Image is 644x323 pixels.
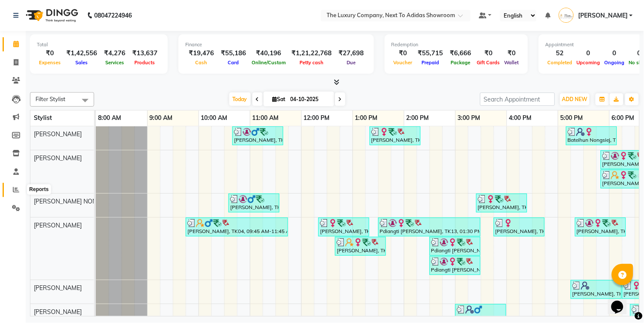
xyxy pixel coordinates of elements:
a: 11:00 AM [250,112,281,124]
span: Services [103,60,126,66]
span: Package [449,60,473,66]
div: [PERSON_NAME], TK24, 03:45 PM-04:45 PM, Hair Cut With Wash (₹699) [495,219,544,235]
div: 52 [546,48,575,58]
div: ₹55,186 [217,48,249,58]
a: 5:00 PM [558,112,585,124]
span: Online/Custom [249,60,288,66]
span: [PERSON_NAME] [34,130,82,138]
div: Pdiangti [PERSON_NAME], TK13, 01:30 PM-03:30 PM, Hair Trim without Wash (₹499),Olaplex Hair Spa (... [379,219,480,235]
span: Gift Cards [475,60,502,66]
span: Today [229,93,251,106]
span: Petty cash [297,60,326,66]
div: ₹6,666 [447,48,475,58]
div: Bateihun Nongsiej, TK29, 05:10 PM-06:10 PM, Haircut with Restyle (₹999) [567,128,616,144]
a: 12:00 PM [302,112,332,124]
div: 0 [602,48,627,58]
img: logo [22,3,80,27]
a: 2:00 PM [404,112,431,124]
a: 8:00 AM [96,112,123,124]
b: 08047224946 [94,3,132,27]
span: [PERSON_NAME] [34,154,82,162]
div: ₹0 [392,48,415,58]
div: Redemption [392,41,521,48]
a: 6:00 PM [610,112,637,124]
a: 4:00 PM [507,112,534,124]
a: 10:00 AM [199,112,230,124]
div: [PERSON_NAME], TK19, 03:25 PM-04:25 PM, Cafe Pedicure (₹999) [477,195,526,211]
div: ₹1,42,556 [63,48,101,58]
div: ₹1,21,22,768 [288,48,335,58]
div: [PERSON_NAME], TK07, 12:40 PM-01:40 PM, Hair Wash (₹199) [336,238,385,254]
div: ₹13,637 [129,48,161,58]
input: 2025-10-04 [288,93,331,106]
span: Prepaid [420,60,442,66]
div: Pdiangti [PERSON_NAME], TK12, 02:30 PM-03:30 PM, Hair Trim without Wash (₹499) [430,257,480,274]
span: [PERSON_NAME] [34,284,82,292]
span: [PERSON_NAME] NONGRUM [34,197,115,205]
div: 0 [575,48,602,58]
span: Sat [270,96,288,102]
button: ADD NEW [560,93,590,105]
img: MADHU SHARMA [559,8,574,23]
span: [PERSON_NAME] [34,308,82,316]
span: Wallet [502,60,521,66]
span: Ongoing [602,60,627,66]
iframe: chat widget [608,289,635,314]
div: Total [37,41,161,48]
div: Finance [185,41,367,48]
span: Card [226,60,241,66]
span: [PERSON_NAME] [578,11,628,20]
div: ₹0 [502,48,521,58]
div: ₹0 [37,48,63,58]
div: [PERSON_NAME], TK02, 10:40 AM-11:40 AM, Haircut with Restyle (₹999) [233,128,282,144]
div: [PERSON_NAME], TK32, 05:20 PM-06:20 PM, L'Oreal Inoa Global (₹2899) [576,219,625,235]
span: Due [344,60,358,66]
span: Sales [74,60,90,66]
span: [PERSON_NAME] [34,221,82,229]
div: [PERSON_NAME] Star [PERSON_NAME], TK17, 03:00 PM-04:00 PM, Men's Scalp Massage (₹499) [456,305,505,322]
div: ₹19,476 [185,48,217,58]
div: [PERSON_NAME], TK04, 09:45 AM-11:45 AM, Creative Hair Colouring (₹2999),Men's Hair Cut (₹349) [187,219,287,235]
div: ₹27,698 [335,48,367,58]
span: Cash [193,60,210,66]
span: Stylist [34,114,52,122]
span: Expenses [37,60,63,66]
div: Reports [27,185,50,195]
span: Filter Stylist [36,96,65,102]
div: [PERSON_NAME], TK06, 12:20 PM-01:20 PM, Color Toning (₹3499) [319,219,368,235]
span: Voucher [392,60,415,66]
span: ADD NEW [562,96,588,102]
a: 9:00 AM [148,112,175,124]
input: Search Appointment [480,93,555,106]
div: Pdiangti [PERSON_NAME], TK11, 02:30 PM-03:30 PM, Creative Hair Colouring (₹2999) [430,238,480,254]
span: Upcoming [575,60,602,66]
div: [PERSON_NAME], TK25, 05:15 PM-06:15 PM, Eye Lashes Lifting (₹2999) [572,281,621,298]
a: 3:00 PM [456,112,483,124]
div: ₹4,276 [101,48,129,58]
span: Completed [546,60,575,66]
div: [PERSON_NAME], TK09, 01:20 PM-02:20 PM, Hair Cut With Wash (₹699) [371,128,420,144]
div: ₹0 [475,48,502,58]
div: [PERSON_NAME], TK01, 10:35 AM-11:35 AM, Aroma Body Massage (₹2999) [229,195,279,211]
a: 1:00 PM [353,112,380,124]
div: ₹55,715 [415,48,447,58]
span: Products [133,60,157,66]
div: ₹40,196 [249,48,288,58]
